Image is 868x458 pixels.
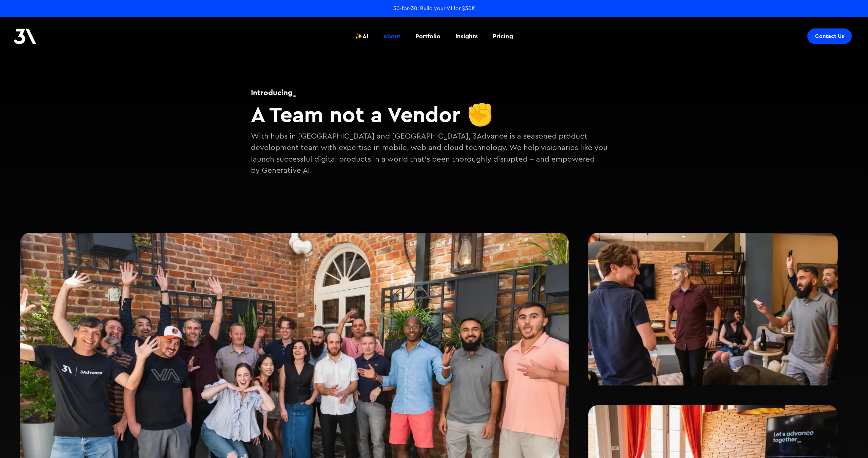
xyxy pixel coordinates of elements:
div: ✨AI [355,32,368,41]
a: 30-for-30: Build your V1 for $30K [393,5,475,12]
div: Contact Us [815,33,844,40]
a: Portfolio [411,24,445,49]
h1: Introducing_ [251,87,617,98]
div: About [383,32,400,41]
a: Contact Us [807,28,852,44]
a: About [379,24,405,49]
div: Portfolio [415,32,440,41]
h2: A Team not a Vendor ✊ [251,101,617,127]
a: Insights [451,24,482,49]
div: Insights [455,32,478,41]
a: ✨AI [351,24,372,49]
div: Pricing [493,32,513,41]
a: Pricing [489,24,517,49]
p: With hubs in [GEOGRAPHIC_DATA] and [GEOGRAPHIC_DATA], 3Advance is a seasoned product development ... [251,131,617,176]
